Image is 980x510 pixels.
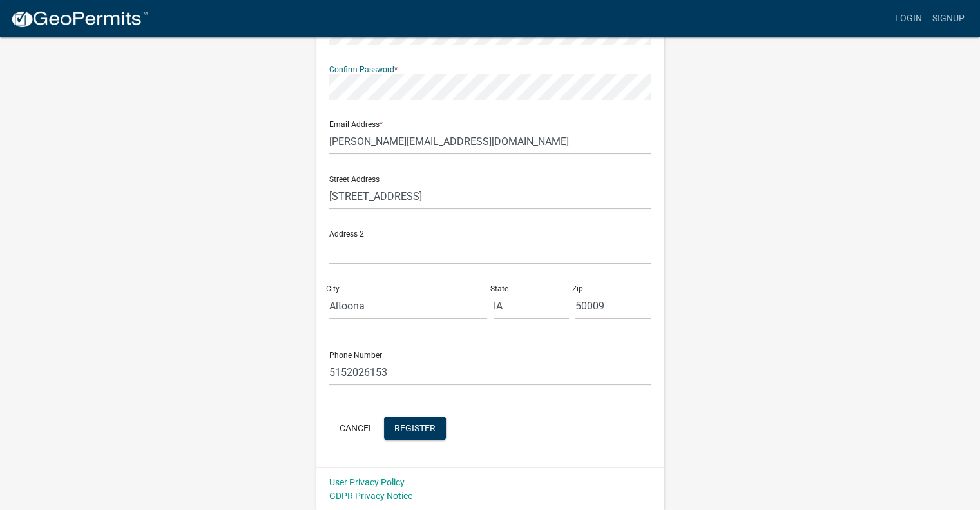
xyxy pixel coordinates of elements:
[329,491,412,501] a: GDPR Privacy Notice
[394,422,436,433] span: Register
[329,417,384,440] button: Cancel
[384,417,446,440] button: Register
[890,6,927,31] a: Login
[927,6,970,31] a: Signup
[329,477,405,487] a: User Privacy Policy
